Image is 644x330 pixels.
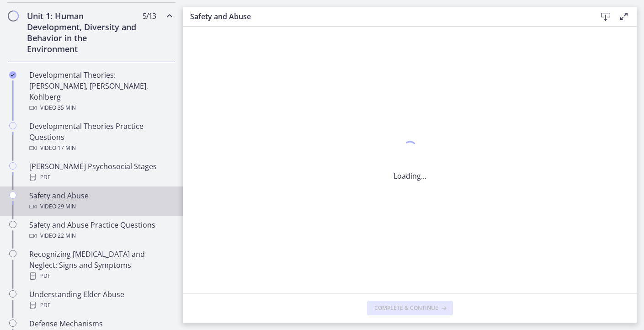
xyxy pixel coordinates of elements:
span: Complete & continue [374,304,438,312]
button: Complete & continue [367,301,453,315]
div: PDF [29,300,172,311]
span: · 35 min [56,102,76,113]
p: Loading... [394,170,426,181]
div: [PERSON_NAME] Psychosocial Stages [29,161,172,183]
span: 5 / 13 [143,11,156,21]
h2: Unit 1: Human Development, Diversity and Behavior in the Environment [27,11,138,54]
div: 1 [394,138,426,160]
div: PDF [29,271,172,282]
div: Recognizing [MEDICAL_DATA] and Neglect: Signs and Symptoms [29,249,172,282]
i: Completed [9,71,16,79]
div: Video [29,102,172,113]
div: Developmental Theories: [PERSON_NAME], [PERSON_NAME], Kohlberg [29,69,172,113]
span: · 29 min [56,201,76,212]
div: Video [29,143,172,154]
div: Video [29,201,172,212]
span: · 17 min [56,143,76,154]
div: PDF [29,172,172,183]
div: Safety and Abuse Practice Questions [29,219,172,241]
div: Understanding Elder Abuse [29,289,172,311]
div: Safety and Abuse [29,190,172,212]
div: Developmental Theories Practice Questions [29,121,172,154]
span: · 22 min [56,230,76,241]
div: Video [29,230,172,241]
h3: Safety and Abuse [190,11,582,22]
